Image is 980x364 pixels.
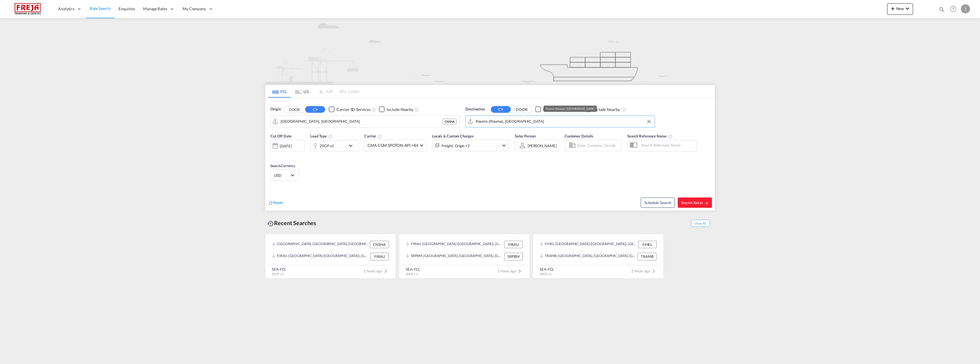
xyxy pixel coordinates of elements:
[622,107,626,112] md-icon: Unchecked: Ignores neighbouring ports when fetching rates.Checked : Includes neighbouring ports w...
[291,85,314,98] md-tab-item: LCL
[497,269,523,273] span: 1 hours ago
[320,142,334,150] div: 20GP x1
[305,106,325,113] button: CY
[58,6,74,12] span: Analytics
[310,140,359,151] div: 20GP x1icon-chevron-down
[379,106,413,112] md-checkbox: Checkbox No Ink
[565,134,593,138] span: Customer Details
[119,6,135,11] span: Enquiries
[939,6,945,15] div: icon-magnify
[268,200,273,205] md-icon: icon-refresh
[371,107,376,112] md-icon: Unchecked: Search for CY (Container Yard) services for all selected carriers.Checked : Search for...
[948,4,958,14] span: Help
[540,253,636,260] div: TRAMB, Ambarli, Türkiye, South West Asia, Asia Pacific
[274,173,290,178] span: USD
[641,198,675,208] button: Note: By default Schedule search will only considerorigin ports, destination ports and cut off da...
[364,134,382,138] span: Carrier
[668,134,673,139] md-icon: Your search will be saved by the below given name
[90,6,111,11] span: Rate Search
[272,241,368,248] div: CNSHA, Shanghai, China, Greater China & Far East Asia, Asia Pacific
[268,85,359,98] md-pagination-wrapper: Use the left and right arrow keys to navigate between tabs
[364,269,389,273] span: 1 hours ago
[328,134,333,139] md-icon: icon-information-outline
[406,253,503,260] div: SRPBM, Paramaribo, Suriname, South America, Americas
[528,143,557,148] div: [PERSON_NAME]
[9,3,47,15] img: 586607c025bf11f083711d99603023e7.png
[650,268,657,275] md-icon: icon-chevron-right
[406,241,503,248] div: FIRAU, Raumo (Rauma), Finland, Northern Europe, Europe
[645,117,653,126] button: Clear Input
[466,116,655,127] md-input-container: Raumo (Rauma), FIRAU
[273,171,296,179] md-select: Select Currency: $ USDUnited States Dollar
[270,164,295,168] span: Search Currency
[515,134,536,138] span: Sales Person
[527,141,557,150] md-select: Sales Person: Jarkko Lamminpaa
[183,6,206,12] span: My Company
[270,140,305,152] div: [DATE]
[504,241,523,248] div: FIRAU
[889,6,911,11] span: New
[540,272,552,276] span: 20GP x 1
[281,117,443,126] input: Search by Port
[268,85,291,98] md-tab-item: FCL
[265,234,396,279] recent-search-card: [GEOGRAPHIC_DATA], [GEOGRAPHIC_DATA], [GEOGRAPHIC_DATA], [GEOGRAPHIC_DATA] & [GEOGRAPHIC_DATA], [...
[443,119,457,124] div: CNSHA
[284,106,304,113] button: DOOR
[271,116,460,127] md-input-container: Shanghai, CNSHA
[585,106,620,112] md-checkbox: Checkbox No Ink
[638,141,697,149] input: Search Reference Name
[491,106,511,113] button: CY
[432,140,509,151] div: Freight Origin Destination Factory Stuffingicon-chevron-down
[432,134,474,138] span: Locals & Custom Charges
[406,267,420,272] div: SEA-FCL
[577,141,620,150] input: Enter Customer Details
[270,106,281,112] span: Origin
[442,142,470,150] div: Freight Origin Destination Factory Stuffing
[631,269,657,273] span: 2 hours ago
[504,253,523,260] div: SRPBM
[939,6,945,13] md-icon: icon-magnify
[691,220,710,227] span: Show All
[889,5,896,12] md-icon: icon-plus 400-fg
[540,241,637,248] div: FIHEL, Helsinki (Helsingfors), Finland, Northern Europe, Europe
[272,272,284,276] span: 20GP x 1
[961,4,970,13] div: J
[948,4,961,14] div: Help
[387,107,413,112] div: Include Nearby
[347,142,357,149] md-icon: icon-chevron-down
[512,106,532,113] button: DOOR
[904,5,911,12] md-icon: icon-chevron-down
[887,3,913,15] button: icon-plus 400-fgNewicon-chevron-down
[367,143,418,148] span: CMA CGM SPOTON API +84
[678,198,712,208] button: Search Ratesicon-arrow-right
[540,267,554,272] div: SEA-FCL
[272,267,286,272] div: SEA-FCL
[273,200,283,205] span: Reset
[406,272,418,276] span: 20GP x 1
[638,241,657,248] div: FIHEL
[270,151,275,159] md-datepicker: Select
[272,253,369,260] div: FIRAU, Raumo (Rauma), Finland, Northern Europe, Europe
[265,18,715,84] img: new-FCL.png
[265,98,715,211] div: Origin DOOR CY Checkbox No InkUnchecked: Search for CY (Container Yard) services for all selected...
[265,217,318,229] div: Recent Searches
[377,134,382,139] md-icon: The selected Trucker/Carrierwill be displayed in the rate results If the rates are from another f...
[638,253,657,260] div: TRAMB
[415,107,419,112] md-icon: Unchecked: Ignores neighbouring ports when fetching rates.Checked : Includes neighbouring ports w...
[705,201,709,205] md-icon: icon-arrow-right
[370,253,389,260] div: FIRAU
[267,220,274,227] md-icon: icon-backup-restore
[382,268,389,275] md-icon: icon-chevron-right
[533,234,664,279] recent-search-card: FIHEL, [GEOGRAPHIC_DATA] ([GEOGRAPHIC_DATA]), [GEOGRAPHIC_DATA], [GEOGRAPHIC_DATA], [GEOGRAPHIC_D...
[329,106,370,112] md-checkbox: Checkbox No Ink
[268,200,283,206] div: icon-refreshReset
[143,6,167,12] span: Manage Rates
[270,134,292,138] span: Cut Off Date
[543,107,577,112] div: Carrier SD Services
[546,106,595,112] div: Raumo (Rauma), [GEOGRAPHIC_DATA]
[593,107,620,112] div: Include Nearby
[516,268,523,275] md-icon: icon-chevron-right
[280,143,291,149] div: [DATE]
[399,234,530,279] recent-search-card: FIRAU, [GEOGRAPHIC_DATA] ([GEOGRAPHIC_DATA]), [GEOGRAPHIC_DATA], [GEOGRAPHIC_DATA], [GEOGRAPHIC_D...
